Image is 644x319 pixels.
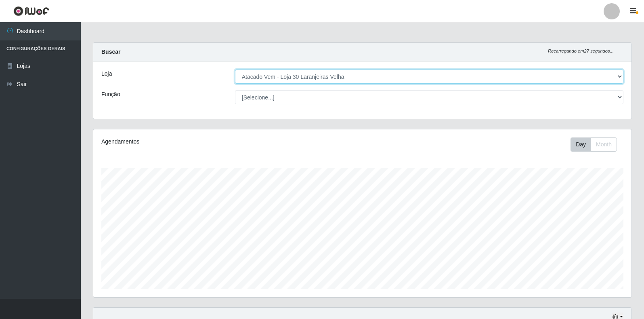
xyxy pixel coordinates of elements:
i: Recarregando em 27 segundos... [548,49,614,53]
div: First group [571,137,617,152]
label: Loja [101,70,112,78]
div: Toolbar with button groups [571,137,623,152]
div: Agendamentos [101,137,312,146]
button: Month [591,137,617,152]
img: CoreUI Logo [13,6,49,16]
button: Day [571,137,591,152]
strong: Buscar [101,49,120,55]
label: Função [101,90,120,99]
